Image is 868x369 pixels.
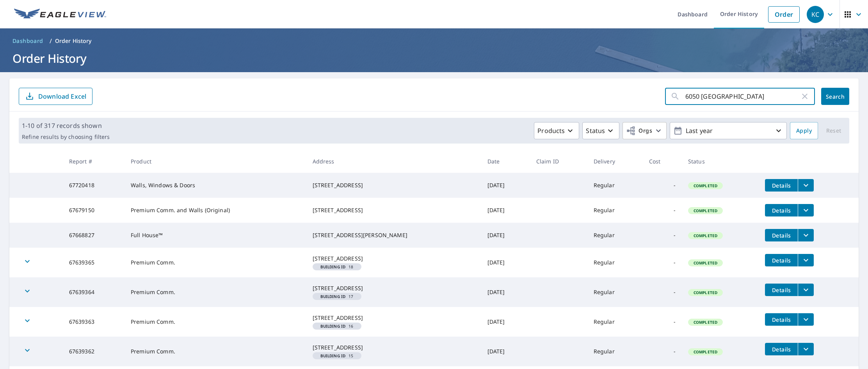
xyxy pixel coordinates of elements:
[481,277,530,307] td: [DATE]
[481,223,530,248] td: [DATE]
[765,254,798,266] button: detailsBtn-67639365
[643,198,682,223] td: -
[587,223,643,248] td: Regular
[768,6,800,23] a: Order
[63,307,125,337] td: 67639363
[643,223,682,248] td: -
[63,173,125,198] td: 67720418
[587,307,643,337] td: Regular
[9,35,46,47] a: Dashboard
[582,122,619,139] button: Status
[313,255,475,263] div: [STREET_ADDRESS]
[320,265,346,269] em: Building ID
[689,208,722,213] span: Completed
[125,173,306,198] td: Walls, Windows & Doors
[683,124,774,138] p: Last year
[586,126,605,135] p: Status
[125,337,306,366] td: Premium Comm.
[63,337,125,366] td: 67639362
[38,92,86,101] p: Download Excel
[12,37,43,45] span: Dashboard
[22,133,110,140] p: Refine results by choosing filters
[643,337,682,366] td: -
[623,122,667,139] button: Orgs
[481,173,530,198] td: [DATE]
[50,36,52,46] li: /
[765,343,798,355] button: detailsBtn-67639362
[689,183,722,188] span: Completed
[316,354,358,358] span: 15
[827,93,843,100] span: Search
[626,126,652,136] span: Orgs
[63,223,125,248] td: 67668827
[19,88,92,105] button: Download Excel
[313,231,475,239] div: [STREET_ADDRESS][PERSON_NAME]
[790,122,818,139] button: Apply
[587,173,643,198] td: Regular
[125,307,306,337] td: Premium Comm.
[770,346,793,353] span: Details
[765,204,798,216] button: detailsBtn-67679150
[765,179,798,192] button: detailsBtn-67720418
[643,307,682,337] td: -
[587,248,643,277] td: Regular
[63,198,125,223] td: 67679150
[770,207,793,214] span: Details
[9,50,859,66] h1: Order History
[587,150,643,173] th: Delivery
[481,248,530,277] td: [DATE]
[320,354,346,358] em: Building ID
[682,150,759,173] th: Status
[685,85,800,107] input: Address, Report #, Claim ID, etc.
[481,150,530,173] th: Date
[316,324,358,328] span: 16
[313,206,475,214] div: [STREET_ADDRESS]
[689,260,722,266] span: Completed
[481,198,530,223] td: [DATE]
[125,277,306,307] td: Premium Comm.
[765,229,798,241] button: detailsBtn-67668827
[821,88,849,105] button: Search
[316,294,358,298] span: 17
[313,314,475,322] div: [STREET_ADDRESS]
[534,122,579,139] button: Products
[63,150,125,173] th: Report #
[55,37,92,45] p: Order History
[63,277,125,307] td: 67639364
[320,294,346,298] em: Building ID
[306,150,481,173] th: Address
[798,343,814,355] button: filesDropdownBtn-67639362
[9,35,859,47] nav: breadcrumb
[807,6,824,23] div: KC
[643,173,682,198] td: -
[125,198,306,223] td: Premium Comm. and Walls (Original)
[670,122,787,139] button: Last year
[22,121,110,130] p: 1-10 of 317 records shown
[796,126,812,136] span: Apply
[689,233,722,238] span: Completed
[587,198,643,223] td: Regular
[537,126,565,135] p: Products
[320,324,346,328] em: Building ID
[770,232,793,239] span: Details
[770,257,793,264] span: Details
[313,344,475,351] div: [STREET_ADDRESS]
[798,179,814,192] button: filesDropdownBtn-67720418
[770,286,793,294] span: Details
[798,204,814,216] button: filesDropdownBtn-67679150
[316,265,358,269] span: 18
[689,290,722,295] span: Completed
[587,337,643,366] td: Regular
[689,349,722,355] span: Completed
[643,150,682,173] th: Cost
[798,284,814,296] button: filesDropdownBtn-67639364
[63,248,125,277] td: 67639365
[770,316,793,323] span: Details
[798,313,814,326] button: filesDropdownBtn-67639363
[125,223,306,248] td: Full House™
[313,181,475,189] div: [STREET_ADDRESS]
[689,319,722,325] span: Completed
[530,150,587,173] th: Claim ID
[770,182,793,189] span: Details
[765,313,798,326] button: detailsBtn-67639363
